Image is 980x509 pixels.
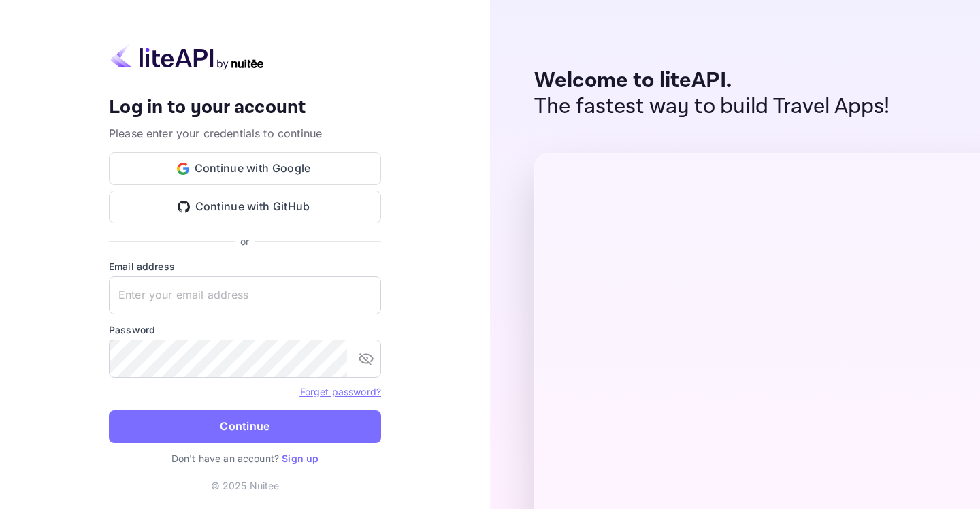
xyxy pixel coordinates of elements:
[109,96,381,120] h4: Log in to your account
[282,453,318,464] a: Sign up
[109,451,381,465] p: Don't have an account?
[109,410,381,443] button: Continue
[109,125,381,142] p: Please enter your credentials to continue
[353,345,380,372] button: toggle password visibility
[300,386,381,397] a: Forget password?
[109,323,381,337] label: Password
[300,384,381,398] a: Forget password?
[240,234,249,248] p: or
[211,478,280,493] p: © 2025 Nuitee
[534,68,890,94] p: Welcome to liteAPI.
[109,44,265,70] img: liteapi
[534,94,890,120] p: The fastest way to build Travel Apps!
[109,276,381,314] input: Enter your email address
[109,259,381,274] label: Email address
[109,152,381,185] button: Continue with Google
[109,191,381,223] button: Continue with GitHub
